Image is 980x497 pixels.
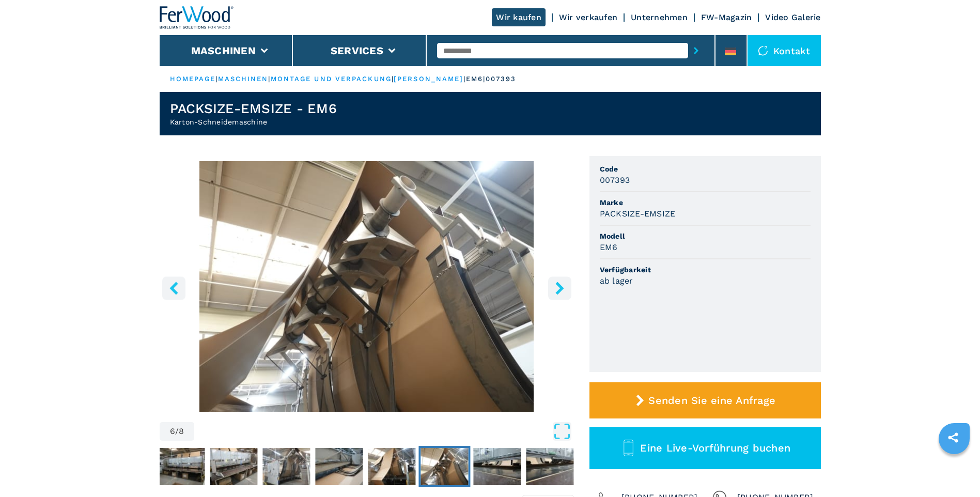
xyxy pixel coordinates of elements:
[589,382,821,418] button: Senden Sie eine Anfrage
[548,276,571,300] button: right-button
[368,448,415,485] img: 8cefff45afa48f43fad753eafa605925
[466,74,486,84] p: em6 |
[160,161,574,412] div: Go to Slide 6
[748,35,821,66] div: Kontakt
[394,75,463,83] a: [PERSON_NAME]
[688,39,704,63] button: submit-button
[170,100,337,117] h1: PACKSIZE-EMSIZE - EM6
[559,12,617,22] a: Wir verkaufen
[271,75,392,83] a: montage und verpackung
[701,12,752,22] a: FW-Magazin
[155,446,207,487] button: Go to Slide 1
[758,45,768,56] img: Kontakt
[366,446,417,487] button: Go to Slide 5
[313,446,365,487] button: Go to Slide 4
[268,75,270,83] span: |
[640,442,790,454] span: Eine Live-Vorführung buchen
[600,231,811,241] span: Modell
[648,394,775,407] span: Senden Sie eine Anfrage
[600,265,811,275] span: Verfügbarkeit
[473,448,521,485] img: 630e91181ce4b1a054a629a5ea9e0af1
[600,275,633,287] h3: ab lager
[940,425,966,451] a: sharethis
[392,75,394,83] span: |
[600,164,811,174] span: Code
[463,75,465,83] span: |
[170,117,337,127] h2: Karton-Schneidemaschine
[421,448,468,485] img: 6dc07eeaa5c88dd97382c8623f4a319a
[600,208,676,220] h3: PACKSIZE-EMSIZE
[160,6,234,29] img: Ferwood
[524,446,575,487] button: Go to Slide 8
[936,451,972,489] iframe: Chat
[600,241,618,253] h3: EM6
[492,8,546,26] a: Wir kaufen
[191,44,256,57] button: Maschinen
[175,427,179,436] span: /
[162,276,185,300] button: left-button
[155,446,569,487] nav: Thumbnail Navigation
[215,75,217,83] span: |
[418,446,470,487] button: Go to Slide 6
[262,448,310,485] img: 73f516a45a6d79d047cc00ff51e902d6
[170,75,216,83] a: HOMEPAGE
[589,427,821,469] button: Eine Live-Vorführung buchen
[218,75,269,83] a: maschinen
[260,446,312,487] button: Go to Slide 3
[208,446,259,487] button: Go to Slide 2
[486,74,517,84] p: 007393
[331,44,383,57] button: Services
[157,448,205,485] img: 5c6d88098d0d7f8a34cf6a51d1d68b25
[210,448,257,485] img: e31552eb22c8d9ed4647e00c5d05c310
[765,12,820,22] a: Video Galerie
[160,161,574,412] img: Karton-Schneidemaschine PACKSIZE-EMSIZE EM6
[600,197,811,208] span: Marke
[526,448,573,485] img: c636fb84b8a4c39377a56f0e28f6b828
[471,446,523,487] button: Go to Slide 7
[631,12,688,22] a: Unternehmen
[600,174,630,186] h3: 007393
[179,427,184,436] span: 8
[170,427,175,436] span: 6
[197,422,571,441] button: Open Fullscreen
[315,448,363,485] img: 9499e27ebd744978a084ec882ee4d12d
